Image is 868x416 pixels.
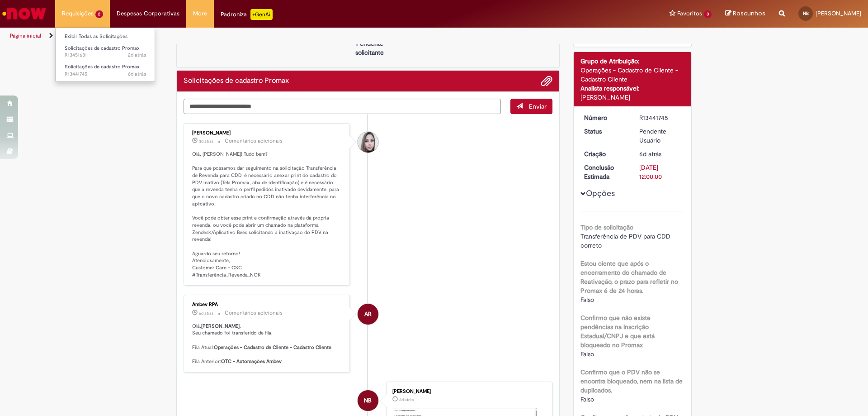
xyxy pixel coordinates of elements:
div: Grupo de Atribuição: [580,57,685,66]
small: Comentários adicionais [225,309,283,317]
p: Olá, [PERSON_NAME]! Tudo bem? Para que possamos dar seguimento na solicitação Transferência de Re... [192,151,343,279]
ul: Requisições [55,27,155,82]
b: Operações - Cadastro de Cliente - Cadastro Cliente [214,344,331,351]
b: Confirmo que o PDV não se encontra bloqueado, nem na lista de duplicados. [580,368,683,394]
div: 23/08/2025 10:23:18 [639,149,681,158]
span: Favoritos [677,9,702,18]
div: Analista responsável: [580,84,685,93]
a: Exibir Todas as Solicitações [56,32,155,42]
span: 2d atrás [128,52,146,58]
p: Pendente solicitante [348,39,392,57]
div: Operações - Cadastro de Cliente - Cadastro Cliente [580,66,685,84]
a: Aberto R13441745 : Solicitações de cadastro Promax [56,62,155,79]
span: Transferência de PDV para CDD correto [580,232,672,249]
span: Falso [580,350,594,358]
span: Rascunhos [733,9,765,18]
p: Olá, , Seu chamado foi transferido de fila. Fila Atual: Fila Anterior: [192,323,343,365]
b: Confirmo que não existe pendências na Inscrição Estadual/CNPJ e que está bloqueado no Promax [580,314,655,349]
div: Padroniza [221,9,273,20]
b: Tipo de solicitação [580,223,633,231]
span: 2 [95,10,103,18]
button: Adicionar anexos [541,75,552,87]
time: 27/08/2025 10:48:20 [128,52,146,58]
dt: Conclusão Estimada [577,163,633,181]
span: Despesas Corporativas [117,9,179,18]
span: Falso [580,395,594,403]
a: Rascunhos [725,10,765,18]
span: R13441745 [65,71,146,78]
span: Requisições [62,9,94,18]
div: [PERSON_NAME] [392,389,543,394]
time: 23/08/2025 11:07:22 [199,311,213,316]
span: Enviar [529,102,547,110]
span: NB [803,10,809,16]
span: 6d atrás [399,397,414,402]
h2: Solicitações de cadastro Promax Histórico de tíquete [184,77,289,85]
small: Comentários adicionais [225,137,283,145]
span: 6d atrás [199,311,213,316]
button: Enviar [510,99,552,114]
time: 26/08/2025 17:44:21 [199,139,213,144]
span: 6d atrás [639,150,661,158]
ul: Trilhas de página [7,28,572,44]
span: [PERSON_NAME] [816,10,861,17]
span: NB [364,390,372,411]
dt: Status [577,127,633,136]
time: 23/08/2025 10:23:18 [639,150,661,158]
b: Estou ciente que após o encerramento do chamado de Reativação, o prazo para refletir no Promax é ... [580,259,678,295]
span: 3d atrás [199,139,213,144]
textarea: Digite sua mensagem aqui... [184,99,501,114]
div: Daniele Aparecida Queiroz [358,132,378,153]
div: Naldo Sousa Barboza [358,390,378,411]
div: Pendente Usuário [639,127,681,145]
span: Falso [580,296,594,304]
div: Ambev RPA [358,304,378,325]
div: [PERSON_NAME] [580,93,685,102]
dt: Número [577,113,633,122]
div: R13441745 [639,113,681,122]
time: 23/08/2025 10:23:24 [128,71,146,77]
img: ServiceNow [1,5,47,23]
b: OTC - Automações Ambev [221,358,282,365]
div: [DATE] 12:00:00 [639,163,681,181]
span: AR [364,303,372,325]
span: More [193,9,207,18]
span: R13451631 [65,52,146,59]
a: Página inicial [10,32,41,39]
span: Solicitações de cadastro Promax [65,63,140,70]
b: [PERSON_NAME] [201,323,240,330]
a: Aberto R13451631 : Solicitações de cadastro Promax [56,43,155,60]
div: [PERSON_NAME] [192,130,343,136]
dt: Criação [577,149,633,158]
div: Ambev RPA [192,302,343,307]
p: +GenAi [250,9,273,20]
span: 3 [704,10,712,18]
span: Solicitações de cadastro Promax [65,45,140,52]
time: 23/08/2025 10:22:55 [399,397,414,402]
span: 6d atrás [128,71,146,77]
